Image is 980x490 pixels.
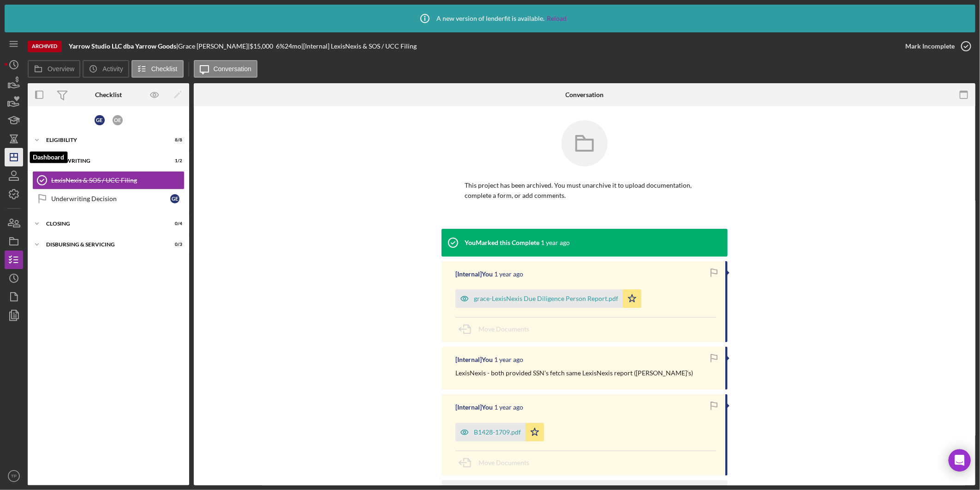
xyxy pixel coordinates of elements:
[566,91,604,98] div: Conversation
[250,43,276,50] div: $15,000
[28,60,80,78] button: Overview
[51,177,184,184] div: LexisNexis & SOS / UCC Filing
[46,242,159,247] div: Disbursing & Servicing
[478,459,529,466] span: Move Documents
[455,270,493,278] div: [Internal] You
[494,270,523,278] time: 2024-05-13 22:38
[455,368,693,378] p: LexisNexis - both provided SSN's fetch same LexisNexis report ([PERSON_NAME]'s)
[478,325,529,333] span: Move Documents
[28,41,61,52] div: Archived
[166,242,182,247] div: 0 / 3
[949,449,971,472] div: Open Intercom Messenger
[5,467,23,485] button: TP
[301,43,417,50] div: | [Internal] LexisNexis & SOS / UCC Filing
[46,137,159,143] div: Eligibility
[474,295,618,302] div: grace-LexisNexis Due Diligence Person Report.pdf
[896,37,975,55] button: Mark Incomplete
[113,115,123,125] div: O E
[474,429,521,436] div: B1428-1709.pdf
[166,221,182,227] div: 0 / 4
[455,423,544,441] button: B1428-1709.pdf
[95,91,122,98] div: Checklist
[166,158,182,164] div: 1 / 2
[455,289,641,308] button: grace-LexisNexis Due Diligence Person Report.pdf
[547,15,567,22] a: Reload
[194,60,258,78] button: Conversation
[32,190,185,208] a: Underwriting DecisionGE
[51,195,170,202] div: Underwriting Decision
[455,404,493,411] div: [Internal] You
[465,239,539,246] div: You Marked this Complete
[69,43,178,50] div: |
[494,356,523,363] time: 2024-05-13 19:17
[455,356,493,363] div: [Internal] You
[83,60,129,78] button: Activity
[214,65,252,73] label: Conversation
[276,43,285,50] div: 6 %
[170,194,179,203] div: G E
[178,43,250,50] div: Grace [PERSON_NAME] |
[48,65,74,73] label: Overview
[32,171,185,190] a: LexisNexis & SOS / UCC Filing
[166,137,182,143] div: 8 / 8
[46,158,159,164] div: Underwriting
[11,474,17,479] text: TP
[455,451,538,474] button: Move Documents
[494,404,523,411] time: 2024-05-13 19:17
[131,60,184,78] button: Checklist
[905,37,955,55] div: Mark Incomplete
[46,221,159,227] div: Closing
[455,318,538,341] button: Move Documents
[69,42,176,50] b: Yarrow Studio LLC dba Yarrow Goods
[285,43,301,50] div: 24 mo
[95,115,105,125] div: G E
[465,180,705,201] p: This project has been archived. You must unarchive it to upload documentation, complete a form, o...
[541,239,570,246] time: 2024-05-13 22:38
[151,65,178,73] label: Checklist
[413,7,567,30] div: A new version of lenderfit is available.
[102,65,123,73] label: Activity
